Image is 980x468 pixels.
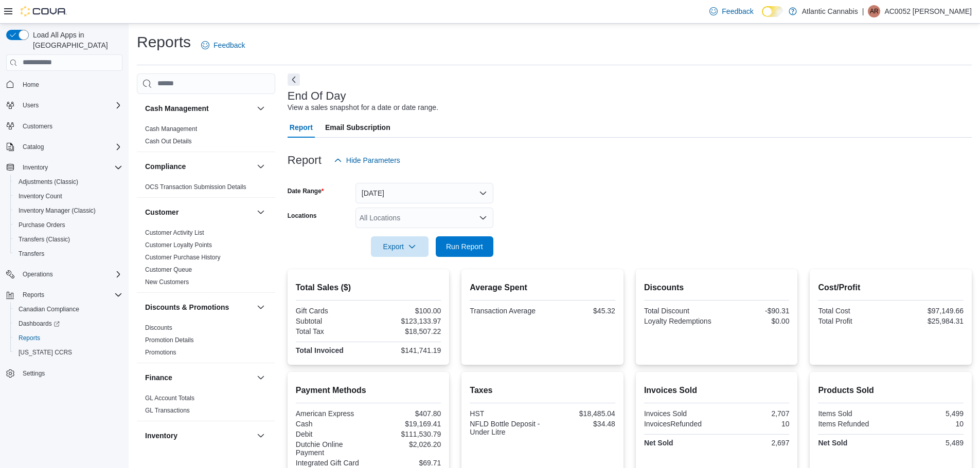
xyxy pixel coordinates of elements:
[870,5,879,17] span: AR
[296,430,366,438] div: Debit
[145,430,253,441] button: Inventory
[14,190,122,202] span: Inventory Count
[23,270,53,278] span: Operations
[644,409,715,418] div: Invoices Sold
[14,219,122,231] span: Purchase Orders
[370,327,441,335] div: $18,507.22
[644,384,790,397] h2: Invoices Sold
[296,409,366,418] div: American Express
[2,366,127,381] button: Settings
[377,236,422,257] span: Export
[719,420,789,428] div: 10
[296,317,366,325] div: Subtotal
[296,282,441,294] h2: Total Sales ($)
[370,430,441,438] div: $111,530.79
[19,141,122,153] span: Catalog
[145,241,212,249] a: Customer Loyalty Points
[145,254,221,261] a: Customer Purchase History
[14,317,64,330] a: Dashboards
[644,282,790,294] h2: Discounts
[145,266,192,273] a: Customer Queue
[23,291,44,299] span: Reports
[137,322,275,363] div: Discounts & Promotions
[145,137,192,145] span: Cash Out Details
[14,332,122,344] span: Reports
[10,345,127,360] button: [US_STATE] CCRS
[325,117,390,138] span: Email Subscription
[14,190,66,202] a: Inventory Count
[818,439,847,447] strong: Net Sold
[644,307,715,315] div: Total Discount
[145,229,204,237] span: Customer Activity List
[19,305,79,313] span: Canadian Compliance
[145,278,189,286] span: New Customers
[296,384,441,397] h2: Payment Methods
[644,317,715,325] div: Loyalty Redemptions
[14,346,122,359] span: Washington CCRS
[19,141,48,153] button: Catalog
[137,392,275,421] div: Finance
[10,316,127,331] a: Dashboards
[296,307,366,315] div: Gift Cards
[296,459,366,467] div: Integrated Gift Card
[14,219,69,231] a: Purchase Orders
[10,232,127,247] button: Transfers (Classic)
[19,289,48,301] button: Reports
[370,346,441,354] div: $141,741.19
[255,160,267,173] button: Compliance
[479,214,487,222] button: Open list of options
[19,367,122,380] span: Settings
[370,420,441,428] div: $19,169.41
[19,79,43,91] a: Home
[10,189,127,203] button: Inventory Count
[346,155,400,165] span: Hide Parameters
[14,332,44,344] a: Reports
[23,143,44,151] span: Catalog
[802,5,858,17] p: Atlantic Cannabis
[23,163,48,172] span: Inventory
[19,178,78,186] span: Adjustments (Classic)
[10,175,127,189] button: Adjustments (Classic)
[145,125,197,133] a: Cash Management
[370,409,441,418] div: $407.80
[14,317,122,330] span: Dashboards
[145,336,194,344] a: Promotion Details
[290,117,313,138] span: Report
[470,282,615,294] h2: Average Spent
[19,250,44,258] span: Transfers
[2,140,127,154] button: Catalog
[818,384,964,397] h2: Products Sold
[893,317,964,325] div: $25,984.31
[6,73,122,408] nav: Complex example
[19,334,40,342] span: Reports
[19,235,70,244] span: Transfers (Classic)
[893,307,964,315] div: $97,149.66
[719,307,789,315] div: -$90.31
[370,459,441,467] div: $69.71
[288,73,300,86] button: Next
[19,120,122,133] span: Customers
[545,409,615,418] div: $18,485.04
[145,348,176,357] span: Promotions
[145,302,253,312] button: Discounts & Promotions
[10,302,127,316] button: Canadian Compliance
[145,278,189,286] a: New Customers
[145,103,253,114] button: Cash Management
[818,420,888,428] div: Items Refunded
[296,346,344,354] strong: Total Invoiced
[722,6,753,16] span: Feedback
[145,161,186,172] h3: Compliance
[19,221,65,229] span: Purchase Orders
[14,248,48,260] a: Transfers
[370,440,441,448] div: $2,026.20
[14,233,122,246] span: Transfers (Classic)
[14,346,76,359] a: [US_STATE] CCRS
[868,5,880,17] div: AC0052 Rice Tanita
[470,384,615,397] h2: Taxes
[19,367,49,380] a: Settings
[137,227,275,292] div: Customer
[719,409,789,418] div: 2,707
[545,307,615,315] div: $45.32
[2,119,127,134] button: Customers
